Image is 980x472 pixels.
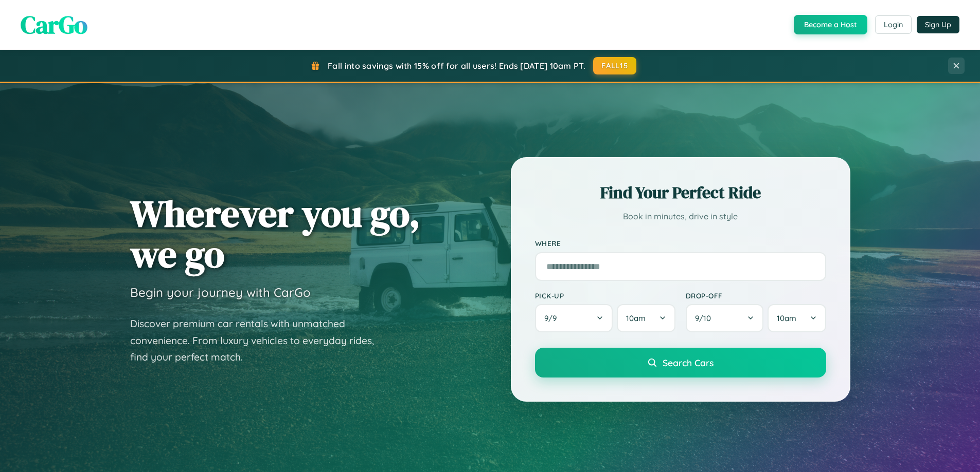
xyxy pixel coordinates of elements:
[617,304,675,332] button: 10am
[686,291,826,300] label: Drop-off
[875,15,912,34] button: Login
[130,285,311,300] h3: Begin your journey with CarGo
[663,357,714,368] span: Search Cars
[130,193,420,274] h1: Wherever you go, we go
[626,313,646,323] span: 10am
[686,304,764,332] button: 9/10
[535,209,826,224] p: Book in minutes, drive in style
[777,313,796,323] span: 10am
[917,16,959,33] button: Sign Up
[328,61,585,71] span: Fall into savings with 15% off for all users! Ends [DATE] 10am PT.
[535,181,826,204] h2: Find Your Perfect Ride
[794,15,867,34] button: Become a Host
[593,57,636,74] button: FALL15
[695,313,716,323] span: 9 / 10
[535,348,826,377] button: Search Cars
[535,291,675,300] label: Pick-up
[21,8,87,42] span: CarGo
[535,239,826,248] label: Where
[768,304,826,332] button: 10am
[535,304,613,332] button: 9/9
[130,315,387,366] p: Discover premium car rentals with unmatched convenience. From luxury vehicles to everyday rides, ...
[544,313,562,323] span: 9 / 9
